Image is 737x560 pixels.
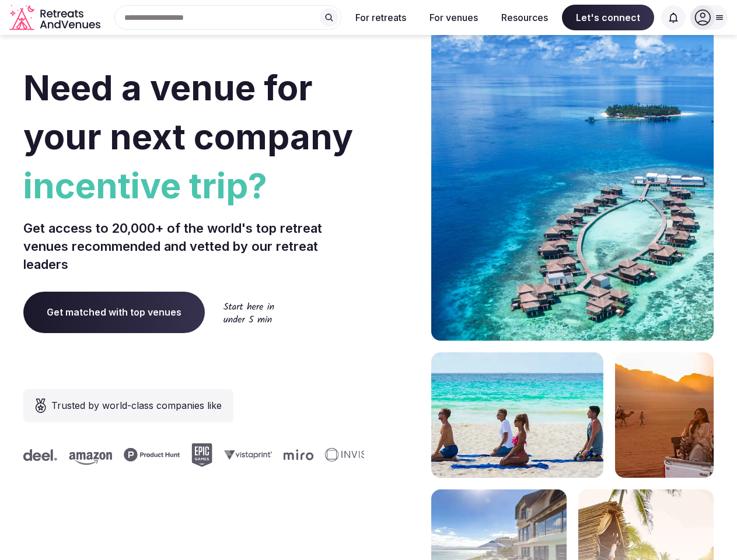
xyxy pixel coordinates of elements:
span: Let's connect [562,5,654,30]
a: Visit the homepage [9,5,103,31]
svg: Invisible company logo [323,448,387,462]
img: yoga on tropical beach [431,352,603,478]
svg: Retreats and Venues company logo [9,5,103,31]
button: For retreats [346,5,415,30]
span: incentive trip? [23,161,364,210]
svg: Epic Games company logo [189,443,210,467]
button: For venues [420,5,487,30]
svg: Miro company logo [281,449,311,460]
img: woman sitting in back of truck with camels [615,352,714,478]
img: Start here in under 5 min [223,302,274,323]
p: Get access to 20,000+ of the world's top retreat venues recommended and vetted by our retreat lea... [23,219,364,273]
a: Get matched with top venues [23,292,205,332]
span: Trusted by world-class companies like [51,398,222,412]
svg: Vistaprint company logo [222,450,270,460]
button: Resources [492,5,557,30]
svg: Deel company logo [21,449,55,461]
span: Need a venue for your next company [23,66,353,157]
